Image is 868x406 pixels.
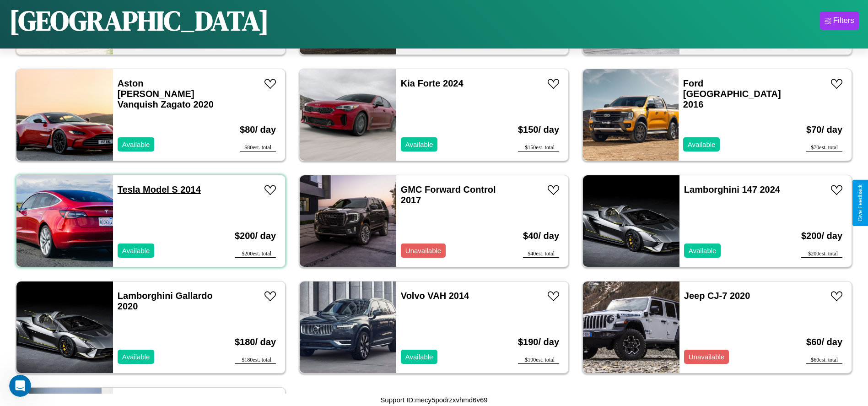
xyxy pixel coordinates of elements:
a: Lamborghini Gallardo 2020 [118,291,213,311]
a: Aston [PERSON_NAME] Vanquish Zagato 2020 [118,78,214,109]
a: Lamborghini 147 2024 [684,184,780,195]
h3: $ 80 / day [240,115,276,144]
p: Available [122,138,150,151]
div: Give Feedback [857,184,863,222]
h3: $ 190 / day [518,328,559,357]
div: $ 200 est. total [801,250,842,258]
p: Available [122,244,150,257]
a: Ford [GEOGRAPHIC_DATA] 2016 [683,78,781,109]
h3: $ 70 / day [806,115,842,144]
p: Available [405,351,433,363]
p: Unavailable [689,351,724,363]
h3: $ 150 / day [518,115,559,144]
p: Support ID: mecy5podrzxvhmd6v69 [380,394,487,406]
div: $ 200 est. total [235,250,276,258]
h3: $ 200 / day [235,222,276,250]
h3: $ 60 / day [806,328,842,357]
p: Available [405,138,433,151]
button: Filters [820,11,859,30]
iframe: Intercom live chat [9,375,31,397]
a: Tesla Model S 2014 [118,184,201,195]
p: Unavailable [405,244,441,257]
a: Kia Forte 2024 [401,78,464,88]
p: Available [689,244,717,257]
div: Filters [833,16,854,25]
div: $ 60 est. total [806,357,842,364]
h3: $ 180 / day [235,328,276,357]
p: Available [688,138,716,151]
a: Jeep CJ-7 2020 [684,291,750,301]
div: $ 190 est. total [518,357,559,364]
h1: [GEOGRAPHIC_DATA] [9,2,269,39]
div: $ 80 est. total [240,144,276,152]
div: $ 180 est. total [235,357,276,364]
div: $ 40 est. total [523,250,559,258]
h3: $ 40 / day [523,222,559,250]
a: Volvo VAH 2014 [401,291,469,301]
div: $ 150 est. total [518,144,559,152]
a: GMC Forward Control 2017 [401,184,496,205]
h3: $ 200 / day [801,222,842,250]
div: $ 70 est. total [806,144,842,152]
p: Available [122,351,150,363]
